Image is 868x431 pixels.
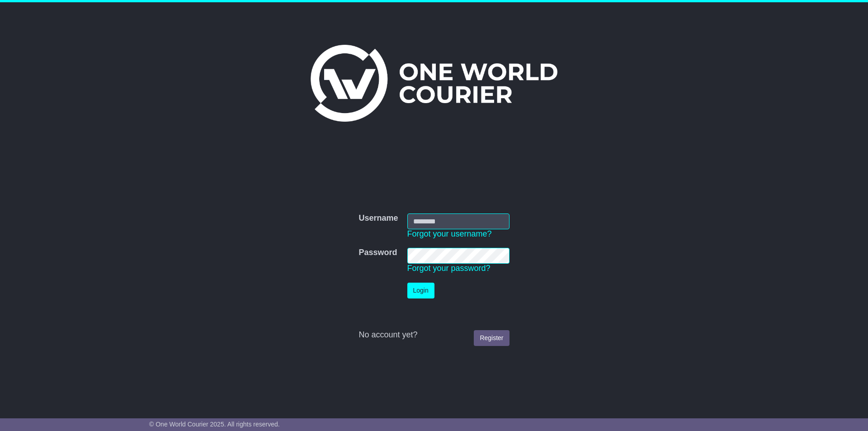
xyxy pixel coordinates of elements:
label: Username [359,213,398,223]
a: Forgot your username? [407,229,492,238]
label: Password [359,248,397,258]
a: Forgot your password? [407,264,491,273]
span: © One World Courier 2025. All rights reserved. [149,421,280,428]
button: Login [407,283,434,298]
a: Register [474,330,509,346]
img: One World [311,45,557,122]
div: No account yet? [359,330,509,340]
